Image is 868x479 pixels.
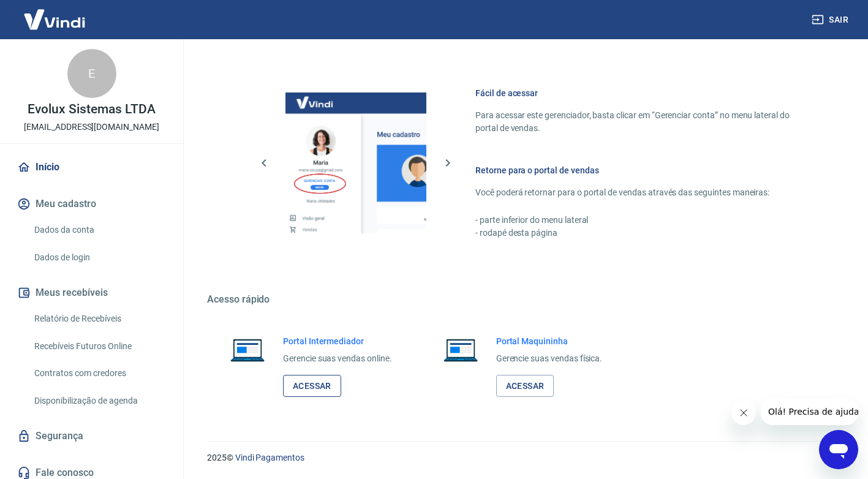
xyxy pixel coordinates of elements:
[24,121,159,134] p: [EMAIL_ADDRESS][DOMAIN_NAME]
[475,109,809,135] p: Para acessar este gerenciador, basta clicar em “Gerenciar conta” no menu lateral do portal de ven...
[7,9,103,18] span: Olá! Precisa de ajuda?
[435,335,486,364] img: Imagem de um notebook aberto
[28,103,155,116] p: Evolux Sistemas LTDA
[15,190,168,217] button: Meu cadastro
[29,217,168,243] a: Dados da conta
[29,245,168,270] a: Dados de login
[15,1,94,38] img: Vindi
[285,92,426,233] img: Imagem da dashboard mostrando o botão de gerenciar conta na sidebar no lado esquerdo
[283,375,341,398] a: Acessar
[207,293,839,306] h5: Acesso rápido
[222,335,273,364] img: Imagem de um notebook aberto
[475,227,809,240] p: - rodapé desta página
[283,352,392,365] p: Gerencie suas vendas online.
[496,375,554,398] a: Acessar
[809,9,853,31] button: Sair
[475,164,809,176] h6: Retorne para o portal de vendas
[731,401,756,425] iframe: Fechar mensagem
[235,453,304,462] a: Vindi Pagamentos
[496,352,603,365] p: Gerencie suas vendas física.
[29,388,168,413] a: Disponibilização de agenda
[496,335,603,347] h6: Portal Maquininha
[15,423,168,450] a: Segurança
[29,361,168,386] a: Contratos com credores
[475,186,809,199] p: Você poderá retornar para o portal de vendas através das seguintes maneiras:
[207,451,839,464] p: 2025 ©
[29,306,168,331] a: Relatório de Recebíveis
[475,214,809,227] p: - parte inferior do menu lateral
[67,49,116,98] div: E
[819,430,858,469] iframe: Botão para abrir a janela de mensagens
[29,334,168,359] a: Recebíveis Futuros Online
[475,87,809,99] h6: Fácil de acessar
[283,335,392,347] h6: Portal Intermediador
[761,398,858,425] iframe: Mensagem da empresa
[15,279,168,306] button: Meus recebíveis
[15,154,168,181] a: Início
